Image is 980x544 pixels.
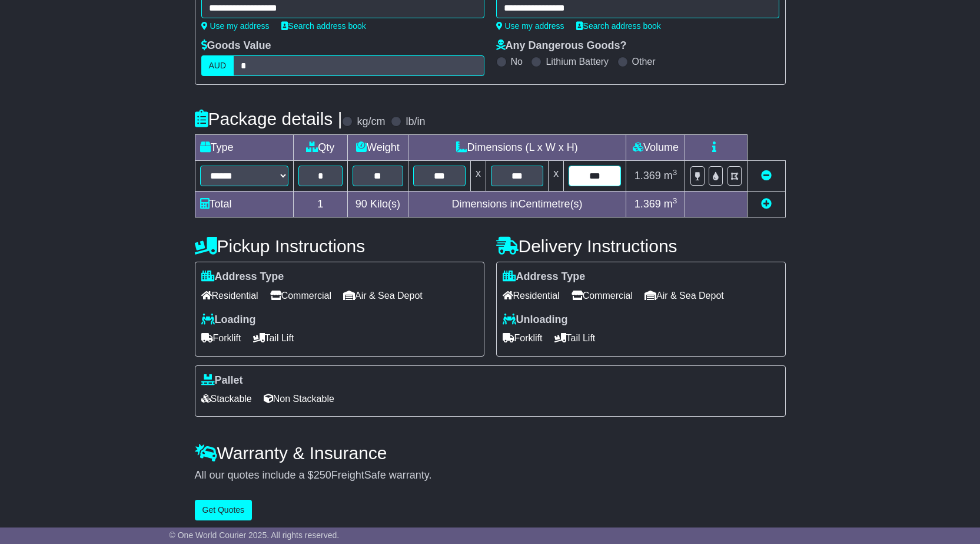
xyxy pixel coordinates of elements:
label: lb/in [406,116,425,128]
span: 1.369 [634,170,661,182]
td: Kilo(s) [348,192,408,217]
a: Use my address [201,21,270,31]
td: x [549,161,564,192]
span: © One World Courier 2025. All rights reserved. [170,530,340,540]
a: Add new item [761,198,772,210]
a: Search address book [576,21,661,31]
h4: Delivery Instructions [496,236,786,256]
td: Dimensions in Centimetre(s) [408,192,626,217]
span: m [664,198,677,210]
span: Stackable [201,390,252,408]
label: Other [632,56,656,67]
span: Commercial [270,286,331,305]
span: Tail Lift [253,329,294,347]
label: Address Type [503,271,586,283]
td: Total [195,192,293,217]
span: Non Stackable [264,390,334,408]
span: Residential [201,286,258,305]
label: Lithium Battery [546,56,609,67]
sup: 3 [673,196,677,205]
label: Pallet [201,374,243,387]
h4: Package details | [195,109,343,128]
span: 250 [314,469,331,481]
span: Tail Lift [554,329,596,347]
label: AUD [201,55,234,76]
label: kg/cm [357,116,385,128]
h4: Pickup Instructions [195,236,484,256]
h4: Warranty & Insurance [195,443,786,463]
label: Any Dangerous Goods? [496,39,627,52]
label: Goods Value [201,39,271,52]
td: Dimensions (L x W x H) [408,135,626,161]
label: Address Type [201,271,284,283]
span: Forklift [503,329,543,347]
button: Get Quotes [195,500,253,520]
td: Weight [348,135,408,161]
div: All our quotes include a $ FreightSafe warranty. [195,469,786,482]
sup: 3 [673,168,677,177]
a: Use my address [496,21,564,31]
a: Remove this item [761,170,772,182]
td: 1 [293,192,348,217]
td: Volume [626,135,685,161]
span: Commercial [572,286,633,305]
span: Forklift [201,329,241,347]
td: Type [195,135,293,161]
a: Search address book [281,21,366,31]
td: Qty [293,135,348,161]
span: Air & Sea Depot [645,286,724,305]
span: m [664,170,677,182]
span: 1.369 [634,198,661,210]
span: Residential [503,286,560,305]
span: 90 [356,198,367,210]
label: No [511,56,523,67]
td: x [470,161,486,192]
span: Air & Sea Depot [343,286,423,305]
label: Unloading [503,314,568,327]
label: Loading [201,314,256,327]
